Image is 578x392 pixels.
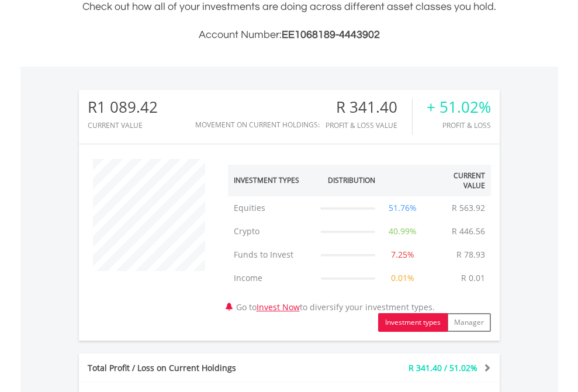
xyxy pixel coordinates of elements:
td: Income [228,266,316,290]
button: Manager [447,313,491,332]
div: Total Profit / Loss on Current Holdings [79,362,324,374]
td: Crypto [228,220,316,243]
div: R 341.40 [326,99,412,116]
td: Equities [228,196,316,220]
td: 7.25% [381,243,425,266]
td: R 563.92 [446,196,491,220]
div: Profit & Loss [427,122,491,129]
td: Funds to Invest [228,243,316,266]
div: Go to to diversify your investment types. [219,153,500,332]
td: 51.76% [381,196,425,220]
td: R 78.93 [451,243,491,266]
span: R 341.40 / 51.02% [409,362,477,373]
td: R 446.56 [446,220,491,243]
div: CURRENT VALUE [88,122,158,129]
div: R1 089.42 [88,99,158,116]
div: Profit & Loss Value [326,122,412,129]
td: 40.99% [381,220,425,243]
div: Movement on Current Holdings: [195,121,320,129]
td: 0.01% [381,266,425,290]
div: Distribution [328,175,375,185]
button: Investment types [378,313,448,332]
td: R 0.01 [455,266,491,290]
a: Invest Now [257,301,300,313]
th: Current Value [425,165,491,196]
h3: Account Number: [79,27,500,43]
span: EE1068189-4443902 [282,29,380,40]
th: Investment Types [228,165,316,196]
div: + 51.02% [427,99,491,116]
